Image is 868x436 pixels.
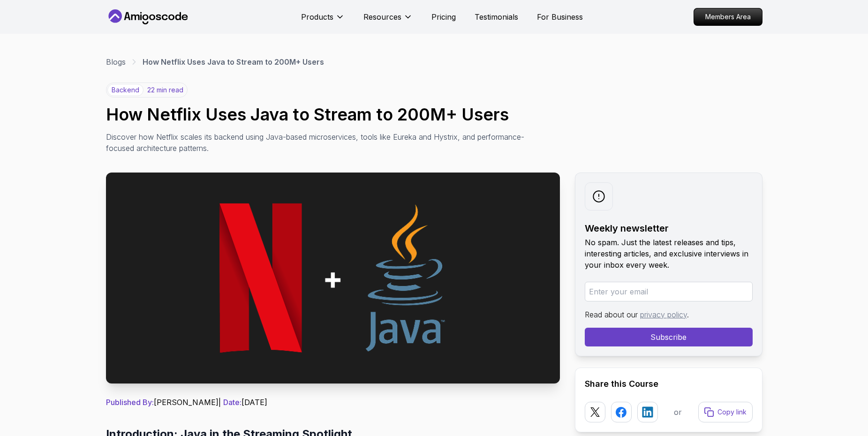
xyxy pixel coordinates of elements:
button: Copy link [698,402,753,422]
p: Members Area [694,8,762,25]
p: [PERSON_NAME] | [DATE] [106,397,560,408]
p: Read about our . [585,309,753,320]
p: No spam. Just the latest releases and tips, interesting articles, and exclusive interviews in you... [585,237,753,271]
a: privacy policy [640,310,687,319]
button: Resources [363,11,413,30]
a: Members Area [694,8,762,26]
p: Products [301,11,333,23]
p: or [674,406,682,418]
img: How Netflix Uses Java to Stream to 200M+ Users thumbnail [106,173,560,383]
p: 22 min read [147,85,183,95]
h1: How Netflix Uses Java to Stream to 200M+ Users [106,105,762,124]
p: Resources [363,11,401,23]
p: How Netflix Uses Java to Stream to 200M+ Users [143,56,324,68]
button: Subscribe [585,328,753,346]
button: Products [301,11,345,30]
span: Date: [223,398,242,407]
a: For Business [537,11,583,23]
input: Enter your email [585,282,753,301]
p: backend [107,84,143,96]
p: Discover how Netflix scales its backend using Java-based microservices, tools like Eureka and Hys... [106,131,526,154]
a: Blogs [106,56,126,68]
h2: Share this Course [585,377,753,391]
a: Pricing [431,11,456,23]
a: Testimonials [475,11,518,23]
h2: Weekly newsletter [585,222,753,235]
p: Copy link [717,407,747,417]
span: Published By: [106,398,154,407]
